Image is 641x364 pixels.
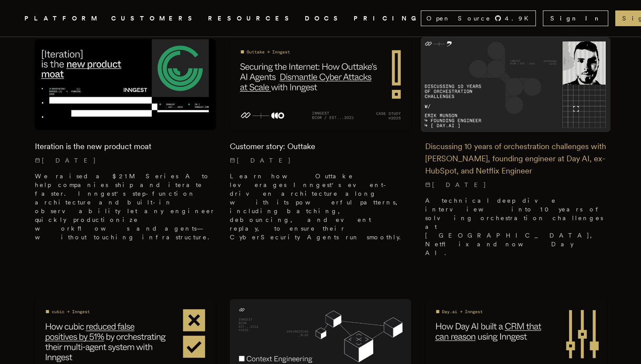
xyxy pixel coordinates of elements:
button: PLATFORM [24,13,101,24]
h2: Customer story: Outtake [230,140,411,153]
span: Open Source [426,14,491,23]
a: Featured image for Customer story: Outtake blog postCustomer story: Outtake[DATE] Learn how Outta... [230,39,411,248]
p: [DATE] [425,180,606,189]
p: [DATE] [230,156,411,165]
h2: Discussing 10 years of orchestration challenges with [PERSON_NAME], founding engineer at Day AI, ... [425,140,606,177]
a: Featured image for Iteration is the new product moat blog postIteration is the new product moat[D... [35,39,216,248]
button: RESOURCES [208,13,294,24]
a: Sign In [543,10,608,26]
p: A technical deep dive interview into 10 years of solving orchestration challenges at [GEOGRAPHIC_... [425,196,606,257]
img: Featured image for Customer story: Outtake blog post [230,39,411,130]
span: 4.9 K [505,14,534,23]
a: Featured image for Discussing 10 years of orchestration challenges with Erik Munson, founding eng... [425,39,606,264]
h2: Iteration is the new product moat [35,140,216,153]
a: PRICING [354,13,421,24]
p: Learn how Outtake leverages Inngest's event-driven architecture along with its powerful patterns,... [230,172,411,242]
a: CUSTOMERS [111,13,198,24]
img: Featured image for Iteration is the new product moat blog post [35,39,216,130]
a: DOCS [305,13,343,24]
p: [DATE] [35,156,216,165]
img: Featured image for Discussing 10 years of orchestration challenges with Erik Munson, founding eng... [420,37,610,132]
p: We raised a $21M Series A to help companies ship and iterate faster. Inngest's step-function arch... [35,172,216,242]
